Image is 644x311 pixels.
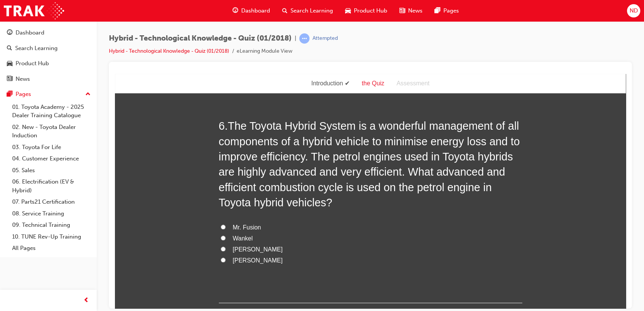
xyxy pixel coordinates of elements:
div: Pages [16,90,31,99]
span: | [295,34,296,43]
a: Hybrid - Technological Knowledge - Quiz (01/2018) [109,48,229,54]
span: search-icon [7,45,12,52]
span: Search Learning [291,6,333,15]
img: Trak [4,2,64,19]
input: [PERSON_NAME] [106,184,111,188]
a: search-iconSearch Learning [276,3,339,19]
a: 02. New - Toyota Dealer Induction [9,121,94,141]
a: Search Learning [3,41,94,55]
a: Product Hub [3,57,94,71]
a: 01. Toyota Academy - 2025 Dealer Training Catalogue [9,101,94,121]
span: pages-icon [435,6,440,16]
span: prev-icon [83,296,89,305]
div: Attempted [313,35,338,42]
li: eLearning Module View [237,47,292,56]
div: Dashboard [16,28,44,37]
span: car-icon [7,60,13,67]
a: 09. Technical Training [9,219,94,231]
button: Pages [3,87,94,101]
button: DashboardSearch LearningProduct HubNews [3,24,94,87]
input: Wankel [106,162,111,166]
span: The Toyota Hybrid System is a wonderful management of all components of a hybrid vehicle to minim... [104,46,405,135]
span: Dashboard [241,6,270,15]
a: 10. TUNE Rev-Up Training [9,231,94,243]
a: car-iconProduct Hub [339,3,393,19]
span: Mr. Fusion [118,150,146,157]
a: News [3,72,94,86]
span: guage-icon [232,6,238,16]
span: news-icon [399,6,405,16]
span: [PERSON_NAME] [118,183,168,190]
div: Assessment [275,4,320,15]
div: Search Learning [15,44,58,53]
a: 08. Service Training [9,208,94,220]
div: News [16,75,30,83]
button: ND [627,4,640,17]
a: pages-iconPages [429,3,465,19]
a: 03. Toyota For Life [9,141,94,153]
span: Wankel [118,161,138,168]
span: News [408,6,423,15]
span: car-icon [345,6,351,16]
span: news-icon [7,76,13,83]
a: All Pages [9,242,94,254]
span: [PERSON_NAME] [118,172,168,179]
span: Product Hub [354,6,387,15]
h2: 6 . [104,44,407,136]
span: search-icon [282,6,287,16]
input: Mr. Fusion [106,151,111,155]
a: news-iconNews [393,3,429,19]
span: up-icon [85,90,91,99]
a: 05. Sales [9,165,94,176]
span: Pages [443,6,459,15]
span: ND [629,6,638,15]
input: [PERSON_NAME] [106,173,111,177]
span: guage-icon [7,30,13,36]
a: 06. Electrification (EV & Hybrid) [9,176,94,196]
a: guage-iconDashboard [226,3,276,19]
span: Hybrid - Technological Knowledge - Quiz (01/2018) [109,34,292,43]
a: Dashboard [3,26,94,40]
a: 04. Customer Experience [9,153,94,165]
a: 07. Parts21 Certification [9,196,94,208]
span: pages-icon [7,91,13,98]
div: Introduction [190,4,241,15]
div: the Quiz [241,4,276,15]
div: Product Hub [16,59,49,68]
span: learningRecordVerb_ATTEMPT-icon [299,33,309,44]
